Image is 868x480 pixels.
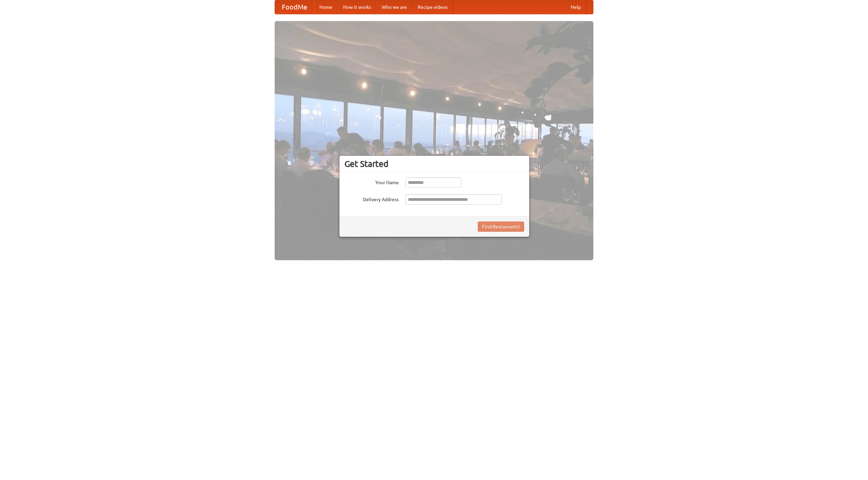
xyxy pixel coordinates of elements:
a: Recipe videos [412,0,453,14]
h3: Get Started [344,159,524,169]
label: Delivery Address [344,194,399,203]
a: Who we are [376,0,412,14]
button: Find Restaurants! [478,222,524,232]
a: How it works [338,0,376,14]
a: Help [565,0,586,14]
a: Home [314,0,338,14]
label: Your Name [344,177,399,186]
a: FoodMe [275,0,314,14]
